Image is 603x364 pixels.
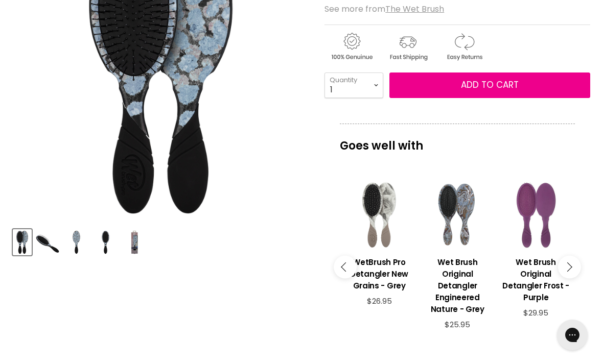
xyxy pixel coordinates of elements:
[92,229,119,255] button: WetBrush Pro Detangler New Grains - Black
[461,79,519,91] span: Add to cart
[381,31,435,62] img: shipping.gif
[63,229,89,255] button: WetBrush Pro Detangler New Grains - Black
[324,72,383,98] select: Quantity
[13,229,32,255] button: WetBrush Pro Detangler New Grains - Black
[437,31,491,62] img: returns.gif
[445,319,470,330] span: $25.95
[502,256,570,303] h3: Wet Brush Original Detangler Frost - Purple
[324,31,379,62] img: genuine.gif
[94,230,118,254] img: WetBrush Pro Detangler New Grains - Black
[389,72,590,98] button: Add to cart
[340,124,575,157] p: Goes well with
[424,249,492,320] a: View product:Wet Brush Original Detangler Engineered Nature - Grey
[552,316,593,354] iframe: Gorgias live chat messenger
[123,230,147,254] img: WetBrush Pro Detangler New Grains - Black
[35,229,60,255] button: WetBrush Pro Detangler New Grains - Black
[11,226,312,255] div: Product thumbnails
[502,249,570,308] a: View product:Wet Brush Original Detangler Frost - Purple
[36,230,59,254] img: WetBrush Pro Detangler New Grains - Black
[64,230,88,254] img: WetBrush Pro Detangler New Grains - Black
[523,307,548,318] span: $29.95
[345,249,413,297] a: View product:WetBrush Pro Detangler New Grains - Grey
[324,3,444,15] span: See more from
[345,256,413,292] h3: WetBrush Pro Detangler New Grains - Grey
[122,229,148,255] button: WetBrush Pro Detangler New Grains - Black
[14,230,31,254] img: WetBrush Pro Detangler New Grains - Black
[385,3,444,15] a: The Wet Brush
[424,256,492,315] h3: Wet Brush Original Detangler Engineered Nature - Grey
[367,296,392,306] span: $26.95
